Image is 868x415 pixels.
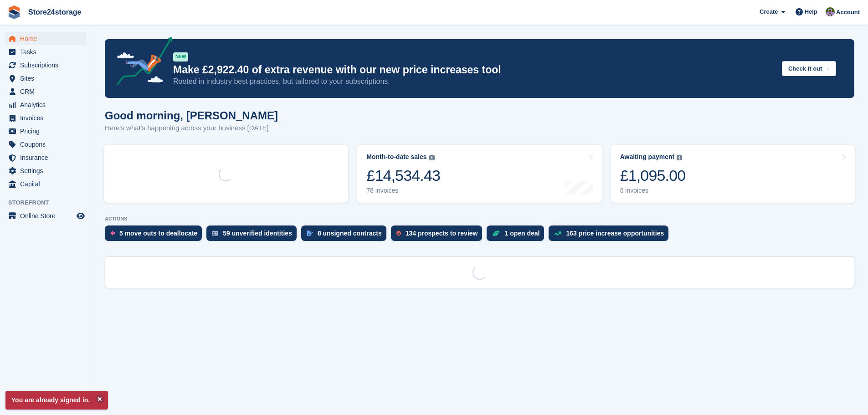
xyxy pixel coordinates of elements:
[611,145,855,203] a: Awaiting payment £1,095.00 6 invoices
[20,210,75,222] span: Online Store
[366,166,440,185] div: £14,534.43
[20,32,75,45] span: Home
[396,231,401,236] img: prospect-51fa495bee0391a8d652442698ab0144808aea92771e9ea1ae160a38d050c398.svg
[504,230,539,237] div: 1 open deal
[20,46,75,58] span: Tasks
[566,230,664,237] div: 163 price increase opportunities
[366,153,426,161] div: Month-to-date sales
[620,166,686,185] div: £1,095.00
[173,77,775,87] p: Rooted in industry best practices, but tailored to your subscriptions.
[5,210,86,222] a: menu
[782,61,836,76] button: Check it out →
[20,59,75,72] span: Subscriptions
[620,153,675,161] div: Awaiting payment
[5,32,86,45] a: menu
[554,231,561,236] img: price_increase_opportunities-93ffe204e8149a01c8c9dc8f82e8f89637d9d84a8eef4429ea346261dce0b2c0.svg
[318,230,382,237] div: 8 unsigned contracts
[429,155,435,160] img: icon-info-grey-7440780725fd019a000dd9b08b2336e03edf1995a4989e88bcd33f0948082b44.svg
[5,125,86,138] a: menu
[5,59,86,72] a: menu
[20,112,75,124] span: Invoices
[105,216,854,222] p: ACTIONS
[826,7,835,16] img: Jane Welch
[20,98,75,111] span: Analytics
[20,72,75,85] span: Sites
[836,8,860,17] span: Account
[206,225,301,246] a: 59 unverified identities
[406,230,478,237] div: 134 prospects to review
[110,231,115,236] img: move_outs_to_deallocate_icon-f764333ba52eb49d3ac5e1228854f67142a1ed5810a6f6cc68b1a99e826820c5.svg
[5,98,86,111] a: menu
[357,145,601,203] a: Month-to-date sales £14,534.43 78 invoices
[5,178,86,190] a: menu
[5,138,86,151] a: menu
[105,109,278,122] h1: Good morning, [PERSON_NAME]
[5,112,86,124] a: menu
[487,225,549,246] a: 1 open deal
[677,155,682,160] img: icon-info-grey-7440780725fd019a000dd9b08b2336e03edf1995a4989e88bcd33f0948082b44.svg
[20,178,75,190] span: Capital
[492,230,500,236] img: deal-1b604bf984904fb50ccaf53a9ad4b4a5d6e5aea283cecdc64d6e3604feb123c2.svg
[223,230,292,237] div: 59 unverified identities
[5,391,108,410] p: You are already signed in.
[5,85,86,98] a: menu
[5,72,86,85] a: menu
[20,125,75,138] span: Pricing
[5,151,86,164] a: menu
[212,231,218,236] img: verify_identity-adf6edd0f0f0b5bbfe63781bf79b02c33cf7c696d77639b501bdc392416b5a36.svg
[20,138,75,151] span: Coupons
[75,210,86,221] a: Preview store
[805,7,817,16] span: Help
[301,225,391,246] a: 8 unsigned contracts
[173,63,775,77] p: Make £2,922.40 of extra revenue with our new price increases tool
[173,52,188,61] div: NEW
[20,151,75,164] span: Insurance
[25,5,85,20] a: Store24storage
[620,187,686,195] div: 6 invoices
[20,164,75,177] span: Settings
[760,7,778,16] span: Create
[307,231,313,236] img: contract_signature_icon-13c848040528278c33f63329250d36e43548de30e8caae1d1a13099fd9432cc5.svg
[105,123,278,133] p: Here's what's happening across your business [DATE]
[20,85,75,98] span: CRM
[391,225,487,246] a: 134 prospects to review
[8,198,91,207] span: Storefront
[109,37,173,89] img: price-adjustments-announcement-icon-8257ccfd72463d97f412b2fc003d46551f7dbcb40ab6d574587a9cd5c0d94...
[366,187,440,195] div: 78 invoices
[5,46,86,58] a: menu
[119,230,197,237] div: 5 move outs to deallocate
[5,164,86,177] a: menu
[7,5,21,19] img: stora-icon-8386f47178a22dfd0bd8f6a31ec36ba5ce8667c1dd55bd0f319d3a0aa187defe.svg
[549,225,673,246] a: 163 price increase opportunities
[105,225,206,246] a: 5 move outs to deallocate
